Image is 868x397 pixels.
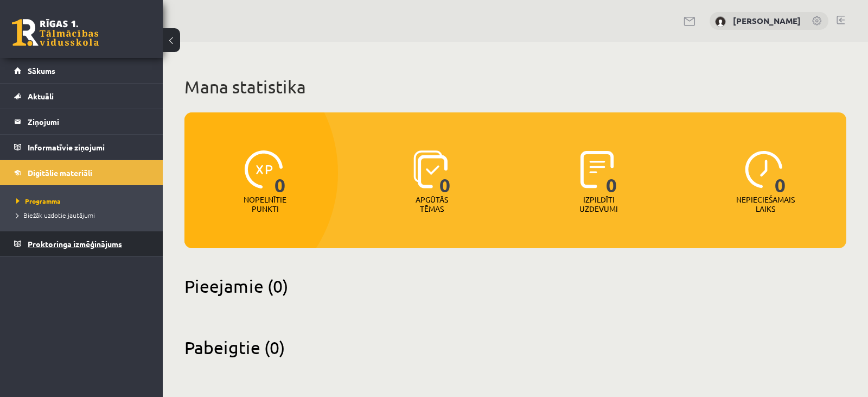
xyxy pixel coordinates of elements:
span: Biežāk uzdotie jautājumi [16,211,95,219]
p: Nepieciešamais laiks [736,195,795,213]
img: icon-xp-0682a9bc20223a9ccc6f5883a126b849a74cddfe5390d2b41b4391c66f2066e7.svg [245,150,283,188]
img: icon-learned-topics-4a711ccc23c960034f471b6e78daf4a3bad4a20eaf4de84257b87e66633f6470.svg [413,150,448,188]
span: Sākums [28,66,55,75]
span: 0 [275,150,286,195]
legend: Ziņojumi [28,109,149,134]
p: Nopelnītie punkti [244,195,286,213]
a: Rīgas 1. Tālmācības vidusskola [12,19,99,46]
span: 0 [775,150,786,195]
p: Izpildīti uzdevumi [578,195,620,213]
h1: Mana statistika [184,76,846,98]
a: Sākums [14,58,149,83]
a: Proktoringa izmēģinājums [14,231,149,256]
p: Apgūtās tēmas [411,195,453,213]
span: Proktoringa izmēģinājums [28,239,122,249]
img: icon-completed-tasks-ad58ae20a441b2904462921112bc710f1caf180af7a3daa7317a5a94f2d26646.svg [580,150,614,188]
img: icon-clock-7be60019b62300814b6bd22b8e044499b485619524d84068768e800edab66f18.svg [745,150,783,188]
legend: Informatīvie ziņojumi [28,135,149,160]
a: [PERSON_NAME] [733,15,801,26]
span: Aktuāli [28,91,54,101]
a: Programma [16,196,152,206]
a: Biežāk uzdotie jautājumi [16,210,152,220]
a: Digitālie materiāli [14,160,149,185]
h2: Pieejamie (0) [184,275,846,297]
a: Aktuāli [14,84,149,109]
a: Informatīvie ziņojumi [14,135,149,160]
span: 0 [606,150,617,195]
a: Ziņojumi [14,109,149,134]
span: Digitālie materiāli [28,168,92,178]
span: Programma [16,197,61,205]
h2: Pabeigtie (0) [184,337,846,358]
img: Romāns Kozlinskis [715,16,726,27]
span: 0 [439,150,451,195]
